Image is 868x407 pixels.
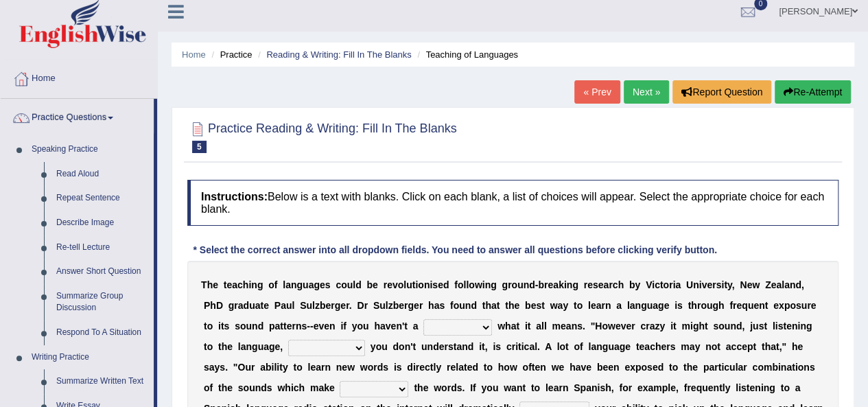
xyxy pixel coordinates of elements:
a: Next » [624,80,669,104]
b: g [502,279,508,290]
b: v [386,321,391,332]
b: Z [765,279,771,290]
b: t [204,321,207,332]
b: t [283,321,287,332]
b: e [771,279,776,290]
b: r [807,300,810,311]
b: a [255,300,261,311]
b: t [412,279,416,290]
b: c [613,279,618,290]
b: . [583,321,585,332]
b: t [574,300,577,311]
b: h [618,279,624,290]
a: Home [182,49,206,60]
b: e [320,279,325,290]
b: b [629,279,635,290]
b: s [716,279,721,290]
b: i [415,279,418,290]
b: u [646,300,653,311]
b: e [213,279,218,290]
b: y [563,300,568,311]
b: e [736,300,742,311]
li: Practice [208,48,252,61]
b: i [430,279,432,290]
b: o [602,321,608,332]
b: t [497,300,500,311]
b: e [324,321,329,332]
b: o [240,321,246,332]
b: d [471,300,477,311]
a: Home [1,60,157,94]
b: u [249,300,255,311]
b: - [310,321,314,332]
b: u [748,300,754,311]
b: h [210,300,216,311]
b: a [238,300,244,311]
b: a [434,300,440,311]
b: s [301,321,307,332]
b: n [484,279,491,290]
b: t [260,300,263,311]
b: H [595,321,602,332]
b: g [408,300,414,311]
b: l [588,300,591,311]
b: w [497,321,505,332]
b: d [355,279,362,290]
b: u [801,300,808,311]
b: o [207,321,213,332]
b: y [635,279,640,290]
b: l [386,300,388,311]
b: c [640,321,646,332]
b: e [414,300,419,311]
b: n [759,300,765,311]
b: d [795,279,801,290]
b: a [232,279,237,290]
b: r [404,300,408,311]
b: e [373,279,378,290]
b: a [653,300,658,311]
b: r [384,279,387,290]
b: n [693,279,699,290]
div: * Select the correct answer into all dropdown fields. You need to answer all questions before cli... [187,243,723,257]
b: r [631,321,635,332]
b: u [286,300,292,311]
b: u [459,300,465,311]
b: s [439,300,445,311]
b: b [366,279,373,290]
b: S [300,300,306,311]
b: g [572,279,578,290]
b: o [663,279,669,290]
b: e [399,300,404,311]
b: l [544,321,547,332]
b: n [790,279,796,290]
a: Writing Practice [25,345,154,370]
b: a [285,279,291,290]
b: a [274,321,280,332]
b: m [552,321,560,332]
b: u [347,279,353,290]
b: g [228,300,235,311]
b: t [765,300,769,311]
b: i [652,279,655,290]
b: r [646,321,649,332]
b: g [491,279,497,290]
b: a [596,300,601,311]
b: e [811,300,817,311]
b: n [567,279,573,290]
b: s [536,300,541,311]
b: e [753,300,759,311]
b: o [469,279,475,290]
b: i [482,279,485,290]
b: S [373,300,379,311]
b: b [320,300,326,311]
b: r [584,279,587,290]
b: - [307,321,310,332]
b: z [388,300,393,311]
b: i [672,279,675,290]
b: e [263,300,269,311]
b: t [505,300,508,311]
b: r [346,300,349,311]
b: w [550,300,558,311]
a: Summarize Written Text [50,369,154,394]
b: d [258,321,264,332]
